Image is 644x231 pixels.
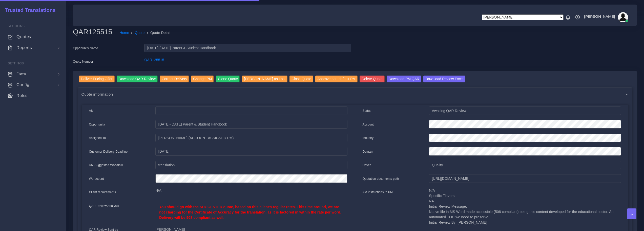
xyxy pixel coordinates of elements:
label: Opportunity [89,122,105,127]
label: AM instructions to PM [363,190,393,194]
span: Settings [8,61,24,65]
label: Opportunity Name [73,46,98,50]
p: N/A [155,188,347,193]
a: Trusted Translations [1,6,56,14]
span: Config [16,82,30,87]
label: Industry [363,136,374,140]
label: Status [363,109,371,113]
h2: QAR125515 [73,28,116,36]
span: [PERSON_NAME] [584,15,615,18]
img: avatar [618,12,628,22]
span: Reports [16,45,32,50]
span: Sections [8,24,25,28]
input: [PERSON_NAME] as Lost [242,76,287,82]
a: Quote [135,30,145,35]
a: QAR125515 [144,58,164,62]
label: Assigned To [89,136,106,140]
input: pm [155,134,347,142]
input: Correct Delivery [160,76,189,82]
span: Data [16,71,26,77]
a: Reports [4,42,62,53]
a: Data [4,69,62,79]
label: Domain [363,149,373,154]
input: Download Review Excel [423,76,465,82]
label: Wordcount [89,176,104,181]
span: Quote information [81,91,113,97]
input: Download PM QAR [387,76,421,82]
label: QAR Review Analysis [89,204,119,208]
label: Customer Delivery Deadline [89,149,128,154]
p: You should go with the SUGGESTED quote, based on this client's regular rates. This time around, w... [159,204,343,220]
a: [PERSON_NAME]avatar [581,12,630,22]
input: Download QAR Review [117,76,158,82]
label: Account [363,122,374,127]
label: AM [89,109,94,113]
a: Home [119,30,129,35]
a: Config [4,79,62,90]
input: Close Quote [289,76,313,82]
input: Change PM [191,76,214,82]
li: Quote Detail [145,30,171,35]
input: Delete Quote [360,76,385,82]
label: AM Suggested Workflow [89,163,123,167]
input: Approve non-default PM [315,76,358,82]
a: Roles [4,90,62,101]
label: Quote Number [73,59,93,64]
label: Driver [363,163,371,167]
h2: Trusted Translations [1,7,56,13]
a: Quotes [4,31,62,42]
span: Quotes [16,34,31,40]
div: Quote information [78,88,632,101]
p: N/A Specific Flavors: NA Initial Review Message: Native file in MS Word made accessible (508 comp... [429,188,621,225]
span: Roles [16,93,27,98]
label: Client requirements [89,190,116,194]
label: Quotation documents path [363,176,399,181]
input: Clone Quote [216,76,240,82]
input: Deliver Pricing Offer [79,76,115,82]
